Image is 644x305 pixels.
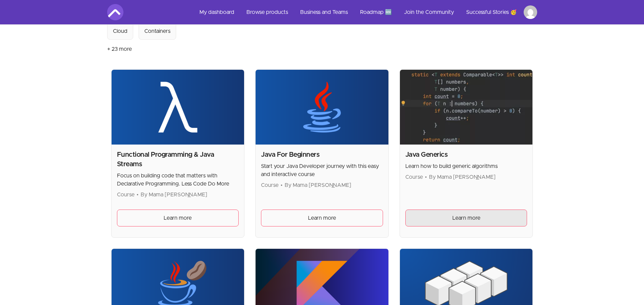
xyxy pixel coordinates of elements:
img: Amigoscode logo [107,4,123,20]
span: • [425,174,427,180]
a: Roadmap 🆕 [355,4,397,20]
h2: Java For Beginners [261,150,383,159]
img: Profile image for sandu [524,5,537,19]
span: By Mama [PERSON_NAME] [285,182,351,188]
a: Learn more [261,210,383,226]
span: Learn more [164,214,192,222]
p: Focus on building code that matters with Declarative Programming. Less Code Do More [117,172,239,188]
span: Learn more [308,214,336,222]
p: Start your Java Developer journey with this easy and interactive course [261,162,383,178]
button: + 23 more [107,40,132,59]
span: Course [261,182,279,188]
a: Learn more [405,210,527,226]
img: Product image for Java Generics [400,70,533,145]
span: By Mama [PERSON_NAME] [141,192,207,197]
div: Cloud [113,27,127,35]
a: Join the Community [399,4,459,20]
span: Course [405,174,423,180]
span: Learn more [452,214,480,222]
nav: Main [194,4,537,20]
a: Browse products [241,4,293,20]
a: My dashboard [194,4,240,20]
span: • [281,182,283,188]
a: Successful Stories 🥳 [461,4,522,20]
a: Business and Teams [295,4,353,20]
p: Learn how to build generic algorithms [405,162,527,170]
img: Product image for Functional Programming & Java Streams [112,70,244,145]
img: Product image for Java For Beginners [256,70,388,145]
h2: Java Generics [405,150,527,159]
a: Learn more [117,210,239,226]
span: • [137,192,139,197]
span: By Mama [PERSON_NAME] [429,174,496,180]
h2: Functional Programming & Java Streams [117,150,239,169]
div: Containers [144,27,170,35]
span: Course [117,192,135,197]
